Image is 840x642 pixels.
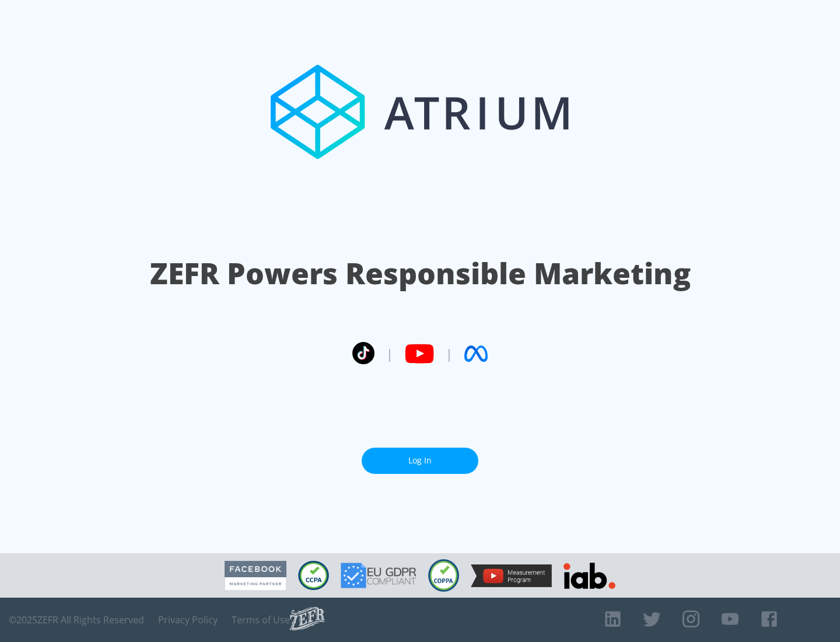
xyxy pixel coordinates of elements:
span: © 2025 ZEFR All Rights Reserved [9,614,144,626]
img: CCPA Compliant [298,561,329,590]
img: Facebook Marketing Partner [225,561,286,591]
span: | [386,345,393,362]
img: YouTube Measurement Program [471,564,552,587]
a: Terms of Use [232,614,290,626]
span: | [446,345,453,362]
a: Log In [362,448,478,474]
a: Privacy Policy [158,614,218,626]
img: GDPR Compliant [341,563,416,588]
h1: ZEFR Powers Responsible Marketing [150,253,691,294]
img: IAB [563,563,615,589]
img: COPPA Compliant [428,559,459,592]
